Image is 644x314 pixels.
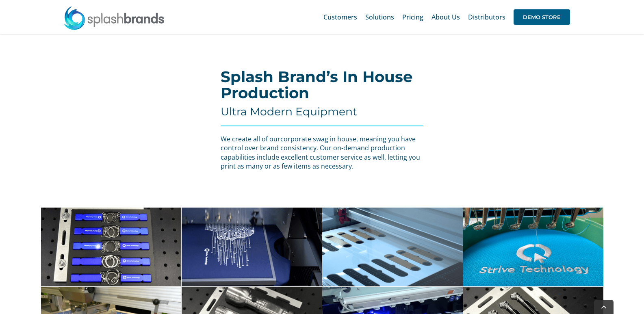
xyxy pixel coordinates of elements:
[468,4,505,30] a: Distributors
[221,134,420,171] span: We create all of our , meaning you have control over brand consistency. Our on-demand production ...
[365,14,394,20] span: Solutions
[323,14,357,20] span: Customers
[323,4,357,30] a: Customers
[323,4,570,30] nav: Main Menu Sticky
[432,14,460,20] span: About Us
[514,9,570,25] span: DEMO STORE
[514,4,570,30] a: DEMO STORE
[63,6,165,30] img: SplashBrands.com Logo
[402,4,423,30] a: Pricing
[221,105,423,118] h4: Ultra Modern Equipment
[280,134,356,143] a: corporate swag in house
[402,14,423,20] span: Pricing
[221,69,423,101] h2: Splash Brand’s In House Production
[468,14,505,20] span: Distributors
